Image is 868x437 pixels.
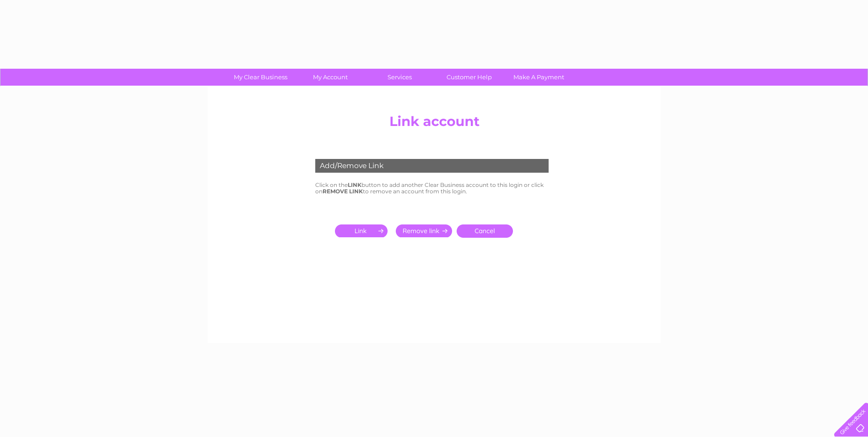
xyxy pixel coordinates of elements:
[501,69,577,86] a: Make A Payment
[431,69,507,86] a: Customer Help
[348,181,361,188] b: LINK
[396,224,452,237] input: Submit
[223,69,298,86] a: My Clear Business
[457,224,513,238] a: Cancel
[292,69,368,86] a: My Account
[362,69,437,86] a: Services
[323,188,363,195] b: REMOVE LINK
[335,224,391,237] input: Submit
[313,180,555,197] td: Click on the button to add another Clear Business account to this login or click on to remove an ...
[315,159,549,173] div: Add/Remove Link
